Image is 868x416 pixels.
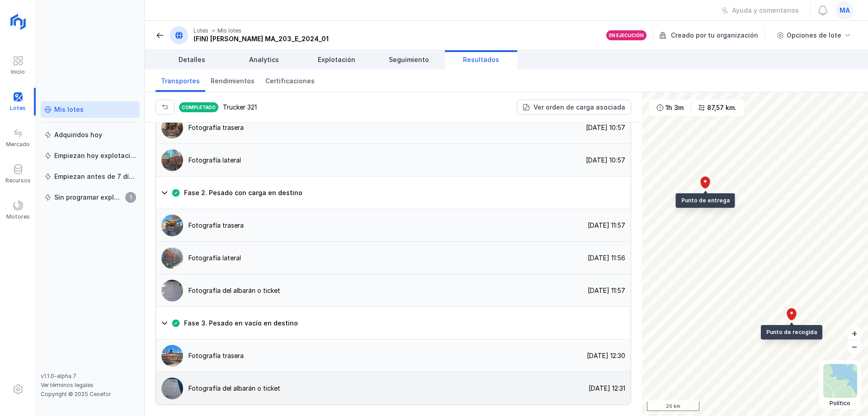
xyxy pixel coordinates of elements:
div: [DATE] 10:57 [580,156,631,165]
div: Fase 3. Pesado en vacío en destino [156,339,631,405]
img: Fotografía trasera [161,215,183,236]
div: Recursos [5,177,31,184]
div: Fotografía trasera [189,221,244,230]
img: Fotografía trasera [161,345,183,367]
a: Resultados [445,50,517,69]
a: Rendimientos [205,69,260,92]
div: 87,57 km. [707,103,736,112]
span: 1 [125,192,136,203]
div: [DATE] 11:56 [582,253,631,263]
div: Motores [6,213,30,220]
a: Adquiridos hoy [41,127,140,143]
a: Empiezan antes de 7 días [41,168,140,185]
div: Copyright © 2025 Cesefor [41,391,140,398]
span: Seguimiento [389,55,429,64]
div: Político [823,400,857,407]
div: [DATE] 12:30 [581,351,631,360]
span: Transportes [161,77,200,86]
div: Trucker 321 [223,103,257,112]
div: Creado por tu organización [659,29,766,42]
span: Explotación [318,55,355,64]
div: v1.1.0-alpha.7 [41,373,140,380]
img: Fotografía trasera [161,117,183,139]
img: political.webp [823,364,857,398]
span: Rendimientos [211,77,255,86]
div: Fotografía lateral [189,253,241,263]
button: – [848,340,861,353]
a: Empiezan hoy explotación [41,148,140,164]
div: Opciones de lote [787,31,841,40]
img: Fotografía lateral [161,247,183,269]
div: Ayuda y comentarios [732,6,799,15]
div: [DATE] 10:57 [580,123,631,132]
a: Mis lotes [41,101,140,118]
div: [DATE] 11:57 [582,286,631,295]
div: Mercado [6,141,30,148]
a: Transportes [156,69,205,92]
span: ma [840,6,850,15]
button: Fase 2. Pesado con carga en destino [156,177,631,209]
div: Empiezan hoy explotación [54,151,136,160]
div: Lotes [193,27,208,34]
div: Ver orden de carga asociada [533,103,625,112]
div: En ejecución [609,32,644,38]
a: Explotación [300,50,373,69]
a: Sin programar explotación1 [41,189,140,206]
button: Fase 3. Pesado en vacío en destino [156,307,631,339]
div: Fase 2. Pesado con carga en destino [156,209,631,307]
a: Analytics [228,50,300,69]
img: logoRight.svg [7,10,29,33]
button: Ayuda y comentarios [715,3,805,18]
a: Detalles [156,50,228,69]
div: Fotografía del albarán o ticket [189,384,280,393]
div: Sin programar explotación [54,193,123,202]
div: Completado [178,101,219,113]
img: Fotografía lateral [161,149,183,171]
span: Resultados [463,55,499,64]
span: Detalles [179,55,205,64]
button: + [848,326,861,339]
div: Fotografía del albarán o ticket [189,286,280,295]
span: Certificaciones [265,77,315,86]
a: Seguimiento [373,50,445,69]
div: Mis lotes [217,27,241,34]
div: [DATE] 12:31 [583,384,631,393]
span: Analytics [249,55,279,64]
img: Fotografía del albarán o ticket [161,280,183,301]
div: Fase 2. Pesado con carga en destino [184,188,302,197]
div: 1h 3m [665,103,684,112]
div: (FIN) [PERSON_NAME] MA_203_E_2024_01 [193,34,329,43]
div: Mis lotes [54,105,84,114]
div: Adquiridos hoy [54,130,102,139]
div: Inicio [11,68,25,76]
button: Ver orden de carga asociada [517,100,631,115]
div: Empiezan antes de 7 días [54,172,136,181]
div: Fase 1. Carga en monte [156,111,631,177]
div: [DATE] 11:57 [582,221,631,230]
div: Fotografía trasera [189,351,244,360]
a: Certificaciones [260,69,320,92]
a: Ver términos legales [41,382,94,388]
img: Fotografía del albarán o ticket [161,378,183,399]
div: Fotografía lateral [189,156,241,165]
div: Fotografía trasera [189,123,244,132]
div: Fase 3. Pesado en vacío en destino [184,319,298,328]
